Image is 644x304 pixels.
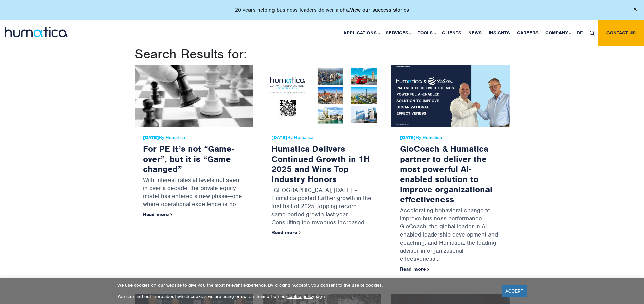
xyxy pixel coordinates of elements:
h1: Search Results for: [135,46,510,62]
p: 20 years helping business leaders deliver alpha. [235,7,409,13]
a: Tools [414,20,438,46]
p: You can find out more about which cookies we are using or switch them off on our page. [117,294,494,299]
img: logo [5,27,68,37]
a: DE [574,20,586,46]
strong: [DATE] [143,135,159,140]
a: Humatica Delivers Continued Growth in 1H 2025 and Wins Top Industry Honors [271,143,370,185]
a: ACCEPT [502,285,527,297]
a: Careers [514,20,542,46]
p: Accelerating behavioral change to improve business performance GloCoach, the global leader in AI-... [400,204,501,266]
img: Humatica Delivers Continued Growth in 1H 2025 and Wins Top Industry Honors [263,65,381,127]
a: For PE it’s not “Game-over”, but it is “Game changed” [143,143,234,174]
img: For PE it’s not “Game-over”, but it is “Game changed” [135,65,253,127]
a: cookie policy [287,294,314,299]
a: Read more [143,211,172,217]
a: Insights [485,20,514,46]
p: [GEOGRAPHIC_DATA], [DATE] – Humatica posted further growth in the first half of 2025, topping rec... [271,184,373,230]
strong: [DATE] [271,135,287,140]
span: DE [577,30,583,36]
p: We use cookies on our website to give you the most relevant experience. By clicking “Accept”, you... [117,282,494,288]
a: Services [382,20,414,46]
img: arrowicon [299,231,301,234]
img: arrowicon [427,268,429,271]
a: Clients [438,20,465,46]
a: Company [542,20,574,46]
img: GloCoach & Humatica partner to deliver the most powerful AI-enabled solution to improve organizat... [391,65,510,127]
a: Contact us [598,20,644,46]
a: Read more [400,266,429,272]
a: GloCoach & Humatica partner to deliver the most powerful AI-enabled solution to improve organizat... [400,143,492,205]
a: View our success stories [350,7,409,13]
a: Applications [340,20,382,46]
img: arrowicon [170,213,172,216]
span: By Humatica [271,135,373,140]
span: By Humatica [143,135,244,140]
a: Read more [271,229,301,236]
img: search_icon [590,31,595,36]
strong: [DATE] [400,135,416,140]
span: By Humatica [400,135,501,140]
a: News [465,20,485,46]
p: With interest rates at levels not seen in over a decade, the private equity model has entered a n... [143,174,244,212]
